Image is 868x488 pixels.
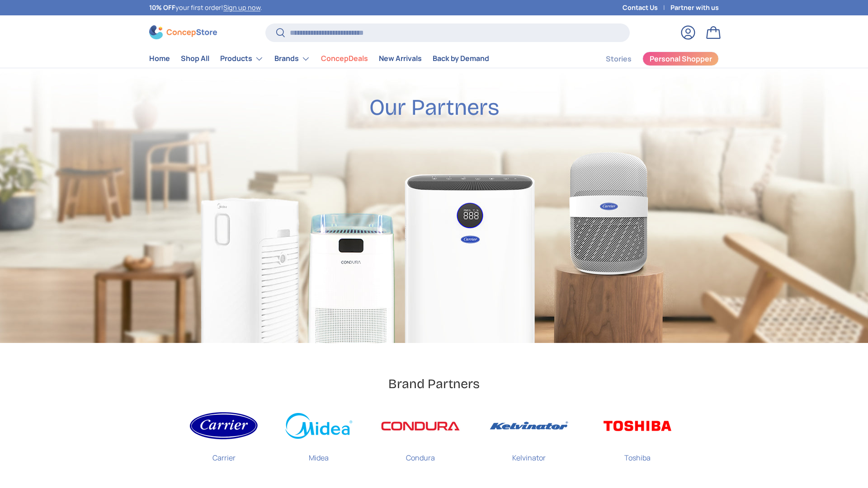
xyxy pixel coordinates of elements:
[369,94,499,122] h2: Our Partners
[380,407,461,470] a: Condura
[379,50,422,67] a: New Arrivals
[220,50,264,68] a: Products
[190,407,258,470] a: Carrier
[181,50,209,67] a: Shop All
[274,50,310,68] a: Brands
[670,3,719,13] a: Partner with us
[606,50,632,68] a: Stories
[269,50,316,68] summary: Brands
[584,50,719,68] nav: Secondary
[149,3,175,12] strong: 10% OFF
[512,445,546,463] p: Kelvinator
[650,55,712,62] span: Personal Shopper
[388,375,480,392] h2: Brand Partners
[309,445,329,463] p: Midea
[623,3,670,13] a: Contact Us
[285,407,353,470] a: Midea
[433,50,489,67] a: Back by Demand
[212,445,236,463] p: Carrier
[149,3,262,13] p: your first order! .
[321,50,368,67] a: ConcepDeals
[215,50,269,68] summary: Products
[597,407,678,470] a: Toshiba
[624,445,651,463] p: Toshiba
[149,25,217,39] img: ConcepStore
[149,50,489,68] nav: Primary
[488,407,570,470] a: Kelvinator
[642,52,719,66] a: Personal Shopper
[149,50,170,67] a: Home
[406,445,435,463] p: Condura
[223,3,260,12] a: Sign up now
